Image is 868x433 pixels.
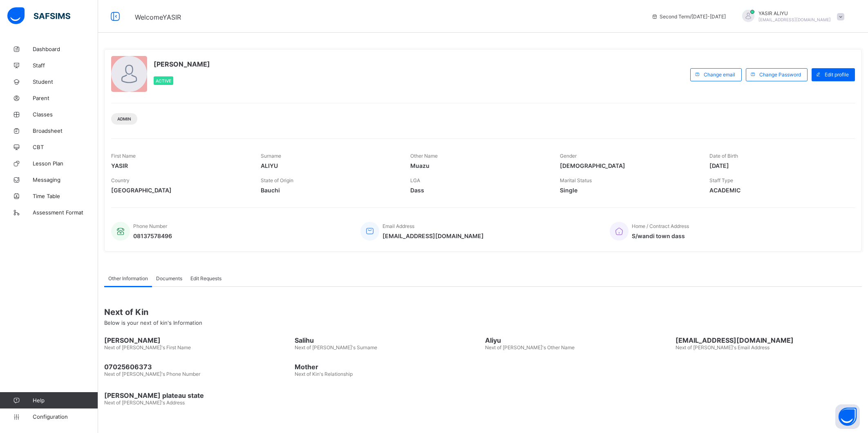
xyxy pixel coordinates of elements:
span: Other Name [410,153,438,159]
span: Bauchi [261,187,398,194]
span: CBT [33,144,98,150]
span: Configuration [33,413,98,420]
span: [PERSON_NAME] [104,336,291,344]
span: [PERSON_NAME] plateau state [104,391,862,400]
span: Other Information [108,275,148,281]
span: Next of Kin [104,307,862,317]
span: LGA [410,177,420,183]
span: Staff Type [709,177,733,183]
span: Dass [410,187,548,194]
span: [DATE] [709,162,847,169]
span: [EMAIL_ADDRESS][DOMAIN_NAME] [758,17,831,22]
span: Welcome YASIR [135,13,181,21]
span: Date of Birth [709,153,738,159]
span: Single [560,187,697,194]
span: Dashboard [33,46,98,52]
span: Phone Number [133,223,167,229]
span: Next of [PERSON_NAME]'s Phone Number [104,371,200,377]
span: Staff [33,62,98,69]
span: Next of [PERSON_NAME]'s Address [104,400,185,406]
span: Classes [33,111,98,118]
span: 07025606373 [104,363,291,371]
span: Admin [117,116,131,121]
span: Gender [560,153,577,159]
span: Salihu [295,336,481,344]
span: YASIR [111,162,248,169]
span: Home / Contract Address [632,223,689,229]
span: Change Password [759,71,801,78]
span: Time Table [33,193,98,199]
span: [PERSON_NAME] [154,60,210,68]
span: Next of [PERSON_NAME]'s Other Name [485,344,575,350]
span: ALIYU [261,162,398,169]
span: Help [33,397,98,404]
span: Edit profile [825,71,849,78]
span: Next of Kin's Relationship [295,371,353,377]
span: Messaging [33,176,98,183]
span: Email Address [383,223,414,229]
span: ACADEMIC [709,187,847,194]
span: Aliyu [485,336,671,344]
span: First Name [111,153,136,159]
span: YASIR ALIYU [758,10,831,16]
span: session/term information [651,13,726,20]
span: Lesson Plan [33,160,98,167]
button: Open asap [835,404,860,429]
span: Surname [261,153,281,159]
span: Documents [156,275,182,281]
span: [EMAIL_ADDRESS][DOMAIN_NAME] [676,336,862,344]
span: Active [156,78,171,83]
span: [DEMOGRAPHIC_DATA] [560,162,697,169]
span: Parent [33,95,98,101]
span: Next of [PERSON_NAME]'s Surname [295,344,377,350]
span: Edit Requests [190,275,221,281]
span: Below is your next of kin's Information [104,319,202,326]
span: Student [33,78,98,85]
span: Next of [PERSON_NAME]'s First Name [104,344,191,350]
span: 08137578496 [133,232,172,239]
span: Next of [PERSON_NAME]'s Email Address [676,344,770,350]
span: Muazu [410,162,548,169]
span: State of Origin [261,177,293,183]
span: Mother [295,363,481,371]
span: [EMAIL_ADDRESS][DOMAIN_NAME] [383,232,484,239]
img: safsims [7,7,70,25]
span: [GEOGRAPHIC_DATA] [111,187,248,194]
span: Broadsheet [33,127,98,134]
span: S/wandi town dass [632,232,689,239]
span: Marital Status [560,177,592,183]
span: Country [111,177,130,183]
span: Change email [704,71,735,78]
span: Assessment Format [33,209,98,216]
div: YASIRALIYU [734,10,848,23]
